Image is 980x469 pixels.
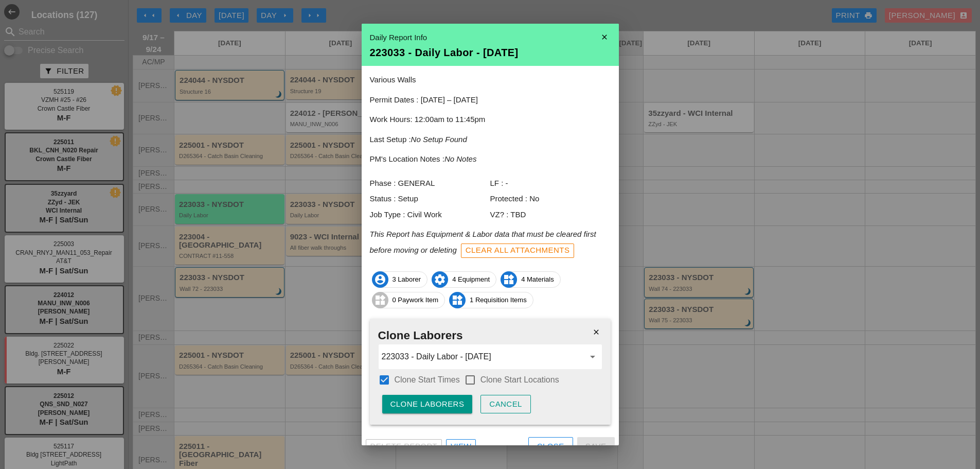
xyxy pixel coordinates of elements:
[372,271,427,288] span: 3 Laborer
[411,135,467,144] i: No Setup Found
[586,322,607,342] i: close
[432,271,448,288] i: settings
[372,292,388,308] i: widgets
[528,437,573,456] button: Close
[372,271,388,288] i: account_circle
[432,271,496,288] span: 4 Equipment
[378,327,602,344] h2: Clone Laborers
[370,32,611,44] div: Daily Report Info
[489,398,522,410] div: Cancel
[490,193,611,205] div: Protected : No
[395,375,460,385] label: Clone Start Times
[390,398,465,410] div: Clone Laborers
[370,178,490,189] div: Phase : GENERAL
[372,292,445,308] span: 0 Paywork Item
[490,178,611,189] div: LF : -
[370,209,490,221] div: Job Type : Civil Work
[370,230,596,254] i: This Report has Equipment & Labor data that must be cleared first before moving or deleting
[480,375,559,385] label: Clone Start Locations
[450,292,533,308] span: 1 Requisition Items
[501,271,560,288] span: 4 Materials
[451,441,471,453] div: View
[382,395,473,413] button: Clone Laborers
[461,244,575,258] button: Clear All Attachments
[537,441,564,453] div: Close
[370,193,490,205] div: Status : Setup
[444,154,477,163] i: No Notes
[370,74,611,86] p: Various Walls
[370,47,611,58] div: 223033 - Daily Labor - [DATE]
[466,245,570,256] div: Clear All Attachments
[490,209,611,221] div: VZ? : TBD
[370,114,611,126] p: Work Hours: 12:00am to 11:45pm
[382,349,584,365] input: Pick Destination Report
[480,395,531,413] button: Cancel
[586,351,599,363] i: arrow_drop_down
[370,134,611,146] p: Last Setup :
[501,271,517,288] i: widgets
[370,153,611,165] p: PM's Location Notes :
[446,439,476,454] a: View
[594,27,615,47] i: close
[449,292,466,308] i: widgets
[370,94,611,106] p: Permit Dates : [DATE] – [DATE]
